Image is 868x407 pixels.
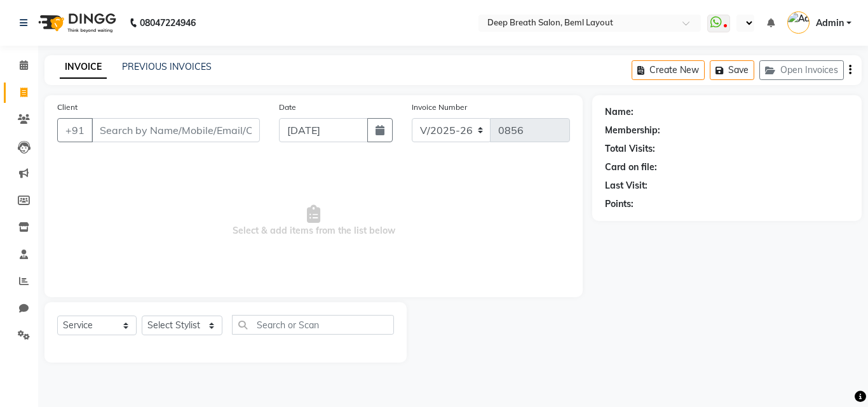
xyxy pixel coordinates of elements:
img: logo [32,5,119,41]
label: Date [279,102,296,113]
div: Points: [605,197,634,211]
div: Name: [605,105,634,119]
input: Search by Name/Mobile/Email/Code [92,118,260,142]
b: 08047224946 [140,5,196,41]
div: Total Visits: [605,142,655,156]
div: Membership: [605,124,660,137]
div: Card on file: [605,161,657,174]
a: PREVIOUS INVOICES [122,61,212,72]
span: Admin [816,17,844,30]
input: Search or Scan [232,315,394,335]
button: Save [710,60,754,80]
div: Last Visit: [605,179,648,192]
button: Open Invoices [759,60,844,80]
a: INVOICE [60,56,107,79]
button: +91 [57,118,93,142]
label: Invoice Number [412,102,467,113]
img: Admin [787,11,810,34]
button: Create New [632,60,705,80]
label: Client [57,102,78,113]
span: Select & add items from the list below [57,157,570,284]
